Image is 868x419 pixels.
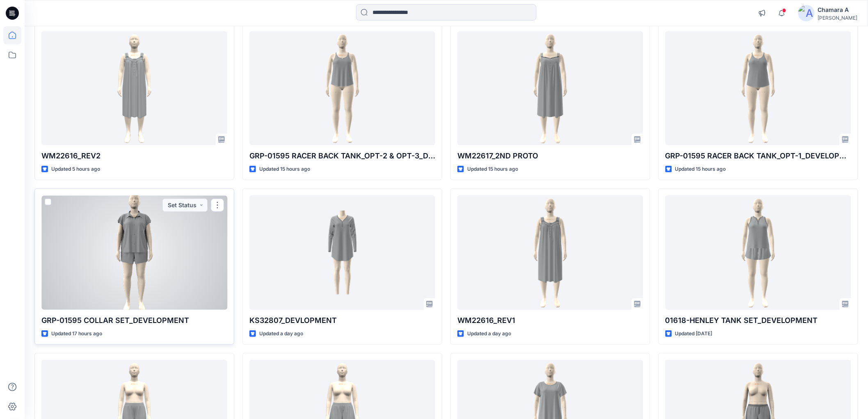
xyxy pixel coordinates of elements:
img: avatar [798,5,815,21]
p: GRP-01595 RACER BACK TANK_OPT-1_DEVELOPMENT [665,150,851,162]
p: GRP-01595 RACER BACK TANK_OPT-2 & OPT-3_DEVELOPMENT [249,150,435,162]
a: KS32807_DEVLOPMENT [249,195,435,309]
a: 01618-HENLEY TANK SET_DEVELOPMENT [665,195,851,309]
p: Updated 15 hours ago [259,165,310,174]
p: WM22616_REV1 [457,315,643,326]
p: KS32807_DEVLOPMENT [249,315,435,326]
p: GRP-01595 COLLAR SET_DEVELOPMENT [41,315,227,326]
div: Chamara A [818,5,858,15]
a: WM22617_2ND PROTO [457,31,643,145]
p: Updated [DATE] [675,330,713,338]
a: GRP-01595 RACER BACK TANK_OPT-1_DEVELOPMENT [665,31,851,145]
a: WM22616_REV2 [41,31,227,145]
p: Updated 17 hours ago [51,330,102,338]
p: Updated a day ago [467,330,511,338]
a: GRP-01595 RACER BACK TANK_OPT-2 & OPT-3_DEVELOPMENT [249,31,435,145]
p: WM22617_2ND PROTO [457,150,643,162]
p: Updated 15 hours ago [675,165,726,174]
a: GRP-01595 COLLAR SET_DEVELOPMENT [41,195,227,309]
p: WM22616_REV2 [41,150,227,162]
div: [PERSON_NAME] [818,15,858,21]
a: WM22616_REV1 [457,195,643,309]
p: 01618-HENLEY TANK SET_DEVELOPMENT [665,315,851,326]
p: Updated 5 hours ago [51,165,100,174]
p: Updated 15 hours ago [467,165,518,174]
p: Updated a day ago [259,330,303,338]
